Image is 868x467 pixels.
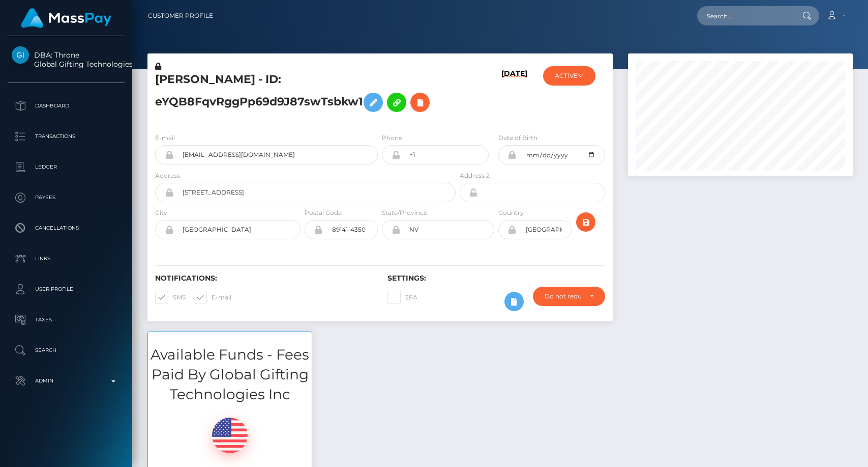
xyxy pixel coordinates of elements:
[12,373,121,389] p: Admin
[12,129,121,144] p: Transactions
[212,418,248,453] img: USD.png
[8,185,125,210] a: Payees
[8,215,125,241] a: Cancellations
[155,274,372,283] h6: Notifications:
[8,154,125,180] a: Ledger
[8,307,125,333] a: Taxes
[155,171,180,180] label: Address
[382,208,427,217] label: State/Province
[387,291,417,304] label: 2FA
[155,208,167,217] label: City
[148,345,312,405] h3: Available Funds - Fees Paid By Global Gifting Technologies Inc
[12,98,121,114] p: Dashboard
[498,208,524,217] label: Country
[8,246,125,271] a: Links
[155,291,186,304] label: SMS
[501,69,527,121] h6: [DATE]
[460,171,490,180] label: Address 2
[148,5,213,26] a: Customer Profile
[543,66,595,86] button: ACTIVE
[498,133,537,143] label: Date of Birth
[8,277,125,302] a: User Profile
[8,93,125,119] a: Dashboard
[12,343,121,358] p: Search
[545,292,581,300] div: Do not require
[12,159,121,175] p: Ledger
[194,291,231,304] label: E-mail
[8,338,125,363] a: Search
[155,133,175,143] label: E-mail
[697,6,793,25] input: Search...
[305,208,342,217] label: Postal Code
[8,368,125,394] a: Admin
[12,312,121,327] p: Taxes
[8,50,125,69] span: DBA: Throne Global Gifting Technologies Inc
[21,8,111,28] img: MassPay Logo
[12,251,121,266] p: Links
[12,46,29,64] img: Global Gifting Technologies Inc
[533,287,605,306] button: Do not require
[12,190,121,205] p: Payees
[8,124,125,149] a: Transactions
[387,274,605,283] h6: Settings:
[12,221,121,236] p: Cancellations
[155,72,450,117] h5: [PERSON_NAME] - ID: eYQB8FqvRggPp69d9J87swTsbkw1
[12,282,121,297] p: User Profile
[382,133,402,143] label: Phone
